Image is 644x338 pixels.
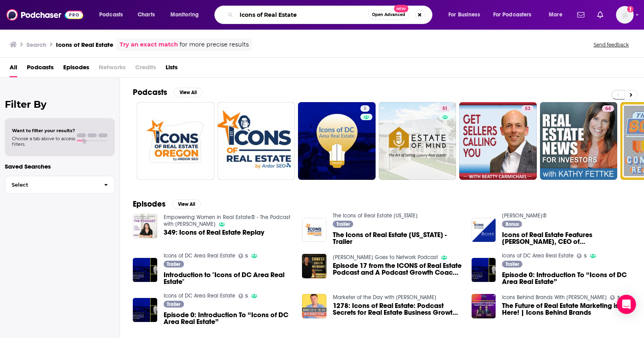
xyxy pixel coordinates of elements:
[333,231,462,245] span: The Icons of Real Estate [US_STATE] - Trailer
[165,8,209,21] button: open menu
[493,9,532,20] span: For Podcasters
[617,295,636,314] div: Open Intercom Messenger
[164,312,293,325] span: Episode 0: Introduction To “Icons of DC Area Real Estate”
[333,262,462,276] span: Episode 17 from the ICONS of Real Estate Podcast and A Podcast Growth Coach - [PERSON_NAME]
[502,212,547,219] a: Cher®
[133,199,201,209] a: EpisodesView All
[27,61,54,77] a: Podcasts
[63,61,89,77] a: Episodes
[164,229,264,236] a: 349: Icons of Real Estate Replay
[26,41,46,48] h3: Search
[99,61,126,77] span: Networks
[360,105,370,112] a: 5
[133,199,166,209] h2: Episodes
[302,294,326,318] img: 1278: Icons of Real Estate: Podcast Secrets for Real Estate Business Growth with Coach Tomás Fonseca
[472,218,496,242] img: Icons of Real Estate Features Eric Chebil, CEO of Cher l The First Real Estate Digital Concierge!
[448,9,480,20] span: For Business
[6,7,83,22] img: Podchaser - Follow, Share and Rate Podcasts
[333,302,462,316] span: 1278: Icons of Real Estate: Podcast Secrets for Real Estate Business Growth with Coach [PERSON_NAME]
[439,105,451,112] a: 51
[506,222,519,227] span: Bonus
[459,102,537,180] a: 53
[502,272,631,285] a: Episode 0: Introduction To “Icons of DC Area Real Estate”
[120,40,178,49] a: Try an exact match
[616,6,634,24] button: Show profile menu
[245,254,248,258] span: 5
[584,254,587,258] span: 5
[133,87,202,97] a: PodcastsView All
[132,8,160,21] a: Charts
[591,41,631,48] button: Send feedback
[602,105,614,112] a: 64
[574,8,588,22] a: Show notifications dropdown
[333,294,436,301] a: Marketer of the Day with Robert Plank
[364,105,366,113] span: 5
[167,262,180,267] span: Trailer
[302,218,326,242] a: The Icons of Real Estate Oregon - Trailer
[502,231,631,245] span: Icons of Real Estate Features [PERSON_NAME], CEO of [PERSON_NAME] l The First Real Estate Digital...
[174,88,202,97] button: View All
[372,13,405,17] span: Open Advanced
[133,87,167,97] h2: Podcasts
[298,102,376,180] a: 5
[336,222,350,227] span: Trailer
[333,231,462,245] a: The Icons of Real Estate Oregon - Trailer
[379,102,456,180] a: 51
[5,163,115,170] p: Saved Searches
[5,182,98,187] span: Select
[502,302,631,316] a: The Future of Real Estate Marketing is Here! | Icons Behind Brands
[238,294,248,298] a: 5
[502,252,574,259] a: Icons of DC Area Real Estate
[12,128,75,133] span: Want to filter your results?
[170,9,199,20] span: Monitoring
[577,254,587,258] a: 5
[616,6,634,24] span: Logged in as kochristina
[99,9,123,20] span: Podcasts
[605,105,611,113] span: 64
[180,40,249,49] span: for more precise results
[133,214,157,238] img: 349: Icons of Real Estate Replay
[302,254,326,278] a: Episode 17 from the ICONS of Real Estate Podcast and A Podcast Growth Coach - Kris Reid
[543,8,572,21] button: open menu
[472,294,496,318] a: The Future of Real Estate Marketing is Here! | Icons Behind Brands
[166,61,178,77] a: Lists
[368,10,409,20] button: Open AdvancedNew
[135,61,156,77] span: Credits
[5,99,115,110] h2: Filter By
[472,258,496,282] img: Episode 0: Introduction To “Icons of DC Area Real Estate”
[222,6,440,24] div: Search podcasts, credits, & more...
[164,272,293,285] a: Introduction to "Icons of DC Area Real Estate"
[94,8,133,21] button: open menu
[540,102,618,180] a: 64
[525,105,530,113] span: 53
[502,294,607,301] a: Icons Behind Brands With Devleena
[133,298,157,322] img: Episode 0: Introduction To “Icons of DC Area Real Estate”
[167,302,180,307] span: Trailer
[245,294,248,298] span: 5
[394,5,408,12] span: New
[10,61,17,77] span: All
[238,254,248,258] a: 5
[138,9,155,20] span: Charts
[522,105,534,112] a: 53
[616,6,634,24] img: User Profile
[502,231,631,245] a: Icons of Real Estate Features Eric Chebil, CEO of Cher l The First Real Estate Digital Concierge!
[610,295,620,300] a: 3
[56,41,113,48] h3: Icons of Real Estate
[488,8,543,21] button: open menu
[12,136,75,147] span: Choose a tab above to access filters.
[443,8,490,21] button: open menu
[164,292,235,299] a: Icons of DC Area Real Estate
